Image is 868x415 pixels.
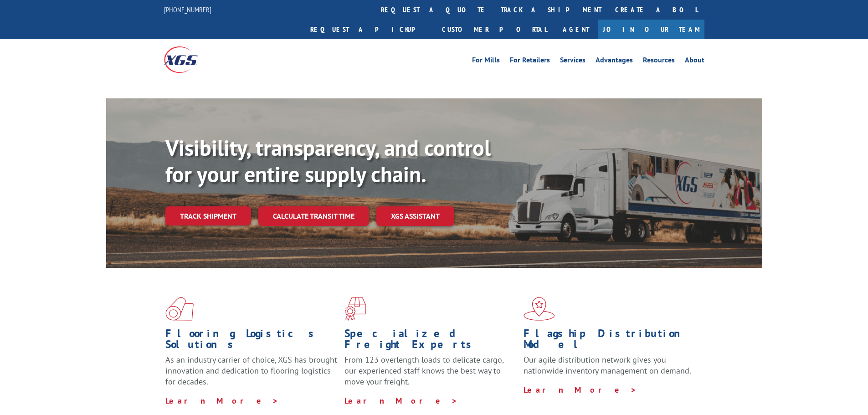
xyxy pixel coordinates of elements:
[344,395,458,406] a: Learn More >
[344,354,517,395] p: From 123 overlength loads to delicate cargo, our experienced staff knows the best way to move you...
[524,384,637,395] a: Learn More >
[435,20,554,39] a: Customer Portal
[344,297,366,321] img: xgs-icon-focused-on-flooring-red
[598,20,704,39] a: Join Our Team
[554,20,598,39] a: Agent
[524,297,555,321] img: xgs-icon-flagship-distribution-model-red
[165,328,338,354] h1: Flooring Logistics Solutions
[344,328,517,354] h1: Specialized Freight Experts
[643,56,675,67] a: Resources
[258,206,369,226] a: Calculate transit time
[685,56,704,67] a: About
[472,56,500,67] a: For Mills
[303,20,435,39] a: Request a pickup
[510,56,550,67] a: For Retailers
[596,56,633,67] a: Advantages
[164,5,211,14] a: [PHONE_NUMBER]
[524,354,691,376] span: Our agile distribution network gives you nationwide inventory management on demand.
[165,206,251,225] a: Track shipment
[524,328,696,354] h1: Flagship Distribution Model
[560,56,586,67] a: Services
[165,297,194,321] img: xgs-icon-total-supply-chain-intelligence-red
[165,395,279,406] a: Learn More >
[376,206,454,226] a: XGS ASSISTANT
[165,354,337,387] span: As an industry carrier of choice, XGS has brought innovation and dedication to flooring logistics...
[165,133,491,188] b: Visibility, transparency, and control for your entire supply chain.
